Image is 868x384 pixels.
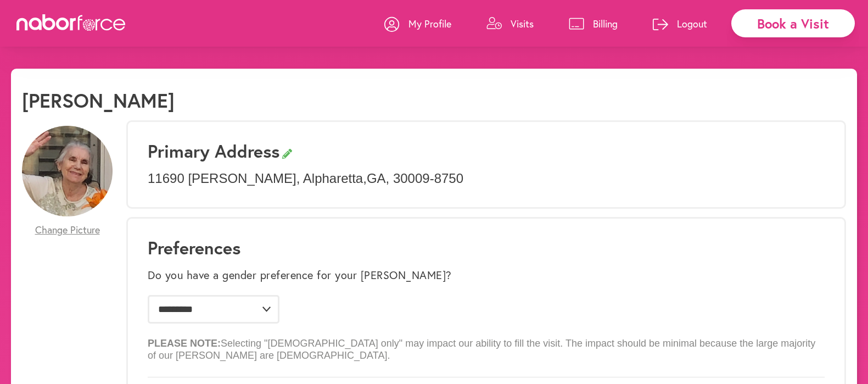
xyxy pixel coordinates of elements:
b: PLEASE NOTE: [148,338,221,349]
span: Change Picture [35,224,100,236]
p: Selecting "[DEMOGRAPHIC_DATA] only" may impact our ability to fill the visit. The impact should b... [148,329,825,361]
p: Visits [511,17,534,30]
div: Book a Visit [731,9,855,37]
a: Visits [486,7,534,40]
label: Do you have a gender preference for your [PERSON_NAME]? [148,269,452,282]
h1: Preferences [148,237,825,258]
p: Logout [677,17,707,30]
h3: Primary Address [148,141,825,162]
a: Logout [653,7,707,40]
img: lLx1PYViTfqQPzsPUf0E [22,126,113,216]
a: Billing [569,7,618,40]
p: Billing [593,17,618,30]
h1: [PERSON_NAME] [22,88,175,112]
p: My Profile [408,17,451,30]
p: 11690 [PERSON_NAME] , Alpharetta , GA , 30009-8750 [148,171,825,187]
a: My Profile [384,7,451,40]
